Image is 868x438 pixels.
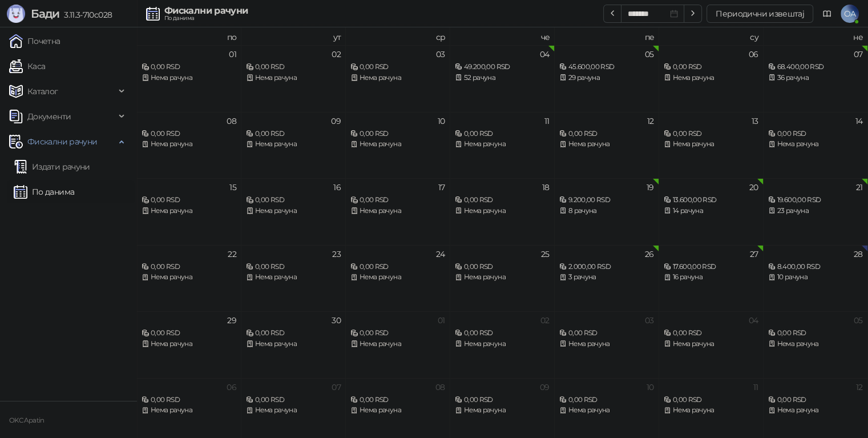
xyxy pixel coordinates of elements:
td: 2025-09-30 [241,311,346,378]
div: 04 [749,316,758,324]
td: 2025-09-27 [659,245,764,312]
div: 10 рачуна [768,272,863,283]
td: 2025-09-07 [764,45,868,112]
div: Нема рачуна [768,405,863,416]
th: ср [346,27,450,45]
div: Фискални рачуни [164,6,248,15]
td: 2025-10-04 [659,311,764,378]
div: 17 [438,183,445,191]
td: 2025-09-13 [659,112,764,179]
div: По данима [164,15,248,21]
div: 02 [332,50,341,58]
div: 23 рачуна [768,206,863,216]
div: 25 [541,250,550,258]
div: 28 [854,250,863,258]
div: 52 рачуна [455,73,550,83]
th: не [764,27,868,45]
th: пе [555,27,659,45]
div: 29 рачуна [559,73,654,83]
div: Нема рачуна [768,139,863,150]
div: 06 [227,383,236,391]
div: 0,00 RSD [768,128,863,139]
div: Нема рачуна [768,339,863,349]
div: 10 [438,117,445,125]
div: Нема рачуна [664,139,758,150]
span: 3.11.3-710c028 [59,10,112,20]
div: 0,00 RSD [142,62,236,73]
td: 2025-09-28 [764,245,868,312]
div: 14 рачуна [664,206,758,216]
td: 2025-09-14 [764,112,868,179]
div: 29 [227,316,236,324]
td: 2025-09-23 [241,245,346,312]
div: Нема рачуна [246,272,341,283]
div: Нема рачуна [664,73,758,83]
div: 07 [332,383,341,391]
div: 0,00 RSD [664,328,758,339]
div: Нема рачуна [142,139,236,150]
div: 06 [749,50,758,58]
div: 03 [645,316,654,324]
div: 0,00 RSD [664,395,758,405]
div: Нема рачуна [350,405,445,416]
div: Нема рачуна [350,73,445,83]
span: Документи [27,105,71,128]
div: 07 [854,50,863,58]
div: 16 [333,183,341,191]
div: 16 рачуна [664,272,758,283]
div: 36 рачуна [768,73,863,83]
div: 0,00 RSD [664,128,758,139]
div: 0,00 RSD [350,62,445,73]
td: 2025-09-17 [346,178,450,245]
div: Нема рачуна [559,339,654,349]
td: 2025-09-01 [137,45,241,112]
div: 19 [647,183,654,191]
div: 0,00 RSD [350,395,445,405]
div: Нема рачуна [246,405,341,416]
a: Документација [818,5,836,23]
a: Почетна [9,30,60,53]
div: Нема рачуна [142,73,236,83]
div: 0,00 RSD [246,395,341,405]
td: 2025-10-01 [346,311,450,378]
td: 2025-09-05 [555,45,659,112]
div: 0,00 RSD [455,128,550,139]
td: 2025-09-29 [137,311,241,378]
div: Нема рачуна [350,339,445,349]
th: по [137,27,241,45]
div: 12 [647,117,654,125]
div: Нема рачуна [142,405,236,416]
div: 0,00 RSD [246,328,341,339]
td: 2025-09-16 [241,178,346,245]
div: Нема рачуна [664,405,758,416]
div: 09 [540,383,550,391]
td: 2025-09-18 [450,178,555,245]
td: 2025-09-11 [450,112,555,179]
div: Нема рачуна [350,206,445,216]
div: 09 [331,117,341,125]
div: 0,00 RSD [350,328,445,339]
td: 2025-09-10 [346,112,450,179]
div: 08 [227,117,236,125]
div: 01 [229,50,236,58]
div: Нема рачуна [559,405,654,416]
div: 27 [750,250,758,258]
div: 02 [540,316,550,324]
div: 0,00 RSD [350,195,445,206]
td: 2025-09-21 [764,178,868,245]
div: 12 [856,383,863,391]
td: 2025-09-04 [450,45,555,112]
div: 8 рачуна [559,206,654,216]
div: 03 [436,50,445,58]
td: 2025-09-02 [241,45,346,112]
td: 2025-09-22 [137,245,241,312]
div: 0,00 RSD [455,195,550,206]
div: 68.400,00 RSD [768,62,863,73]
div: Нема рачуна [455,206,550,216]
div: 0,00 RSD [559,395,654,405]
div: 30 [332,316,341,324]
div: 0,00 RSD [455,328,550,339]
div: 3 рачуна [559,272,654,283]
div: 19.600,00 RSD [768,195,863,206]
div: 22 [228,250,236,258]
